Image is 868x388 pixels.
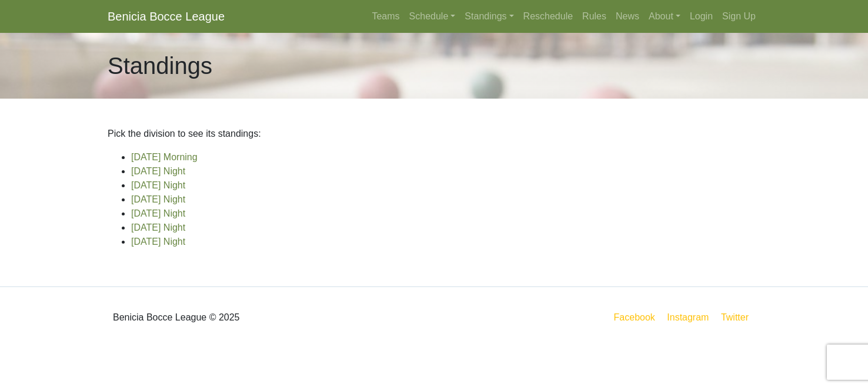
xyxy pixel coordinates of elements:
[131,208,185,218] a: [DATE] Night
[131,180,185,190] a: [DATE] Night
[460,5,518,28] a: Standings
[108,5,225,28] a: Benicia Bocce League
[612,310,657,325] a: Facebook
[665,310,711,325] a: Instagram
[611,5,644,28] a: News
[131,194,185,204] a: [DATE] Night
[405,5,460,28] a: Schedule
[367,5,404,28] a: Teams
[99,296,434,339] div: Benicia Bocce League © 2025
[577,5,611,28] a: Rules
[519,5,578,28] a: Reschedule
[685,5,717,28] a: Login
[644,5,685,28] a: About
[719,310,758,325] a: Twitter
[131,152,198,162] a: [DATE] Morning
[108,52,212,80] h1: Standings
[131,222,185,232] a: [DATE] Night
[717,5,760,28] a: Sign Up
[131,237,185,247] a: [DATE] Night
[108,127,760,141] p: Pick the division to see its standings:
[131,166,185,176] a: [DATE] Night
